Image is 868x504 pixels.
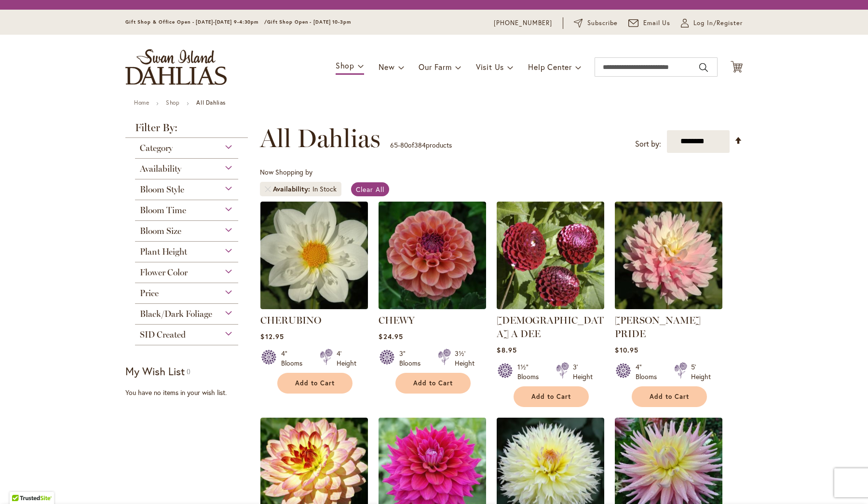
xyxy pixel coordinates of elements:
[295,379,335,387] span: Add to Cart
[615,302,722,311] a: CHILSON'S PRIDE
[140,246,187,257] span: Plant Height
[497,345,516,354] span: $8.95
[260,167,312,177] span: Now Shopping by
[356,185,384,194] span: Clear All
[260,314,321,326] a: CHERUBINO
[260,302,368,311] a: CHERUBINO
[691,362,711,381] div: 5' Height
[635,135,661,153] label: Sort by:
[699,60,708,75] button: Search
[400,140,408,150] span: 80
[379,202,486,309] img: CHEWY
[260,332,284,341] span: $12.95
[531,393,571,401] span: Add to Cart
[390,140,398,150] span: 65
[125,388,254,397] div: You have no items in your wish list.
[140,309,212,319] span: Black/Dark Foliage
[650,393,689,401] span: Add to Cart
[265,186,271,192] a: Remove Availability In Stock
[140,329,186,340] span: SID Created
[379,314,415,326] a: CHEWY
[277,373,353,394] button: Add to Cart
[497,302,604,311] a: CHICK A DEE
[643,18,671,28] span: Email Us
[140,267,188,278] span: Flower Color
[574,18,618,28] a: Subscribe
[140,288,159,299] span: Price
[636,362,663,381] div: 4" Blooms
[336,60,354,70] span: Shop
[414,140,426,150] span: 384
[281,349,308,368] div: 4" Blooms
[628,18,671,28] a: Email Us
[337,349,356,368] div: 4' Height
[140,226,181,236] span: Bloom Size
[312,184,337,194] div: In Stock
[390,137,452,153] p: - of products
[497,202,604,309] img: CHICK A DEE
[419,62,451,72] span: Our Farm
[693,18,743,28] span: Log In/Register
[260,124,380,153] span: All Dahlias
[615,314,701,340] a: [PERSON_NAME] PRIDE
[140,143,173,153] span: Category
[351,182,389,196] a: Clear All
[476,62,504,72] span: Visit Us
[632,386,707,407] button: Add to Cart
[514,386,589,407] button: Add to Cart
[615,345,638,354] span: $10.95
[395,373,471,394] button: Add to Cart
[494,18,552,28] a: [PHONE_NUMBER]
[455,349,475,368] div: 3½' Height
[528,62,572,72] span: Help Center
[379,302,486,311] a: CHEWY
[196,99,226,106] strong: All Dahlias
[399,349,426,368] div: 3" Blooms
[125,49,227,85] a: store logo
[413,379,453,387] span: Add to Cart
[125,123,248,138] strong: Filter By:
[140,205,186,216] span: Bloom Time
[140,184,184,195] span: Bloom Style
[615,202,722,309] img: CHILSON'S PRIDE
[379,62,394,72] span: New
[125,19,267,25] span: Gift Shop & Office Open - [DATE]-[DATE] 9-4:30pm /
[267,19,351,25] span: Gift Shop Open - [DATE] 10-3pm
[260,202,368,309] img: CHERUBINO
[273,184,312,194] span: Availability
[140,163,181,174] span: Availability
[517,362,544,381] div: 1½" Blooms
[587,18,618,28] span: Subscribe
[573,362,593,381] div: 3' Height
[497,314,604,340] a: [DEMOGRAPHIC_DATA] A DEE
[125,364,185,378] strong: My Wish List
[134,99,149,106] a: Home
[379,332,403,341] span: $24.95
[681,18,743,28] a: Log In/Register
[166,99,179,106] a: Shop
